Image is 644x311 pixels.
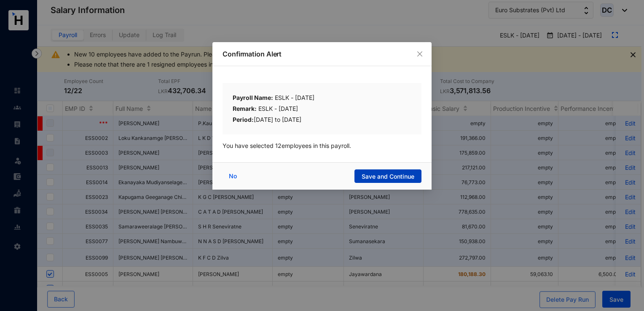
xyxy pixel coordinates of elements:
span: You have selected 12 employees in this payroll. [223,142,351,149]
b: Payroll Name: [233,94,273,101]
span: close [416,51,423,57]
button: Close [415,49,424,59]
div: [DATE] to [DATE] [233,115,411,124]
button: Save and Continue [354,169,421,183]
p: Confirmation Alert [223,49,421,59]
span: No [229,172,237,181]
div: ESLK - [DATE] [233,93,411,104]
b: Remark: [233,105,257,112]
div: ESLK - [DATE] [233,104,411,115]
button: No [223,169,245,183]
span: Save and Continue [362,172,414,181]
b: Period: [233,116,254,123]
